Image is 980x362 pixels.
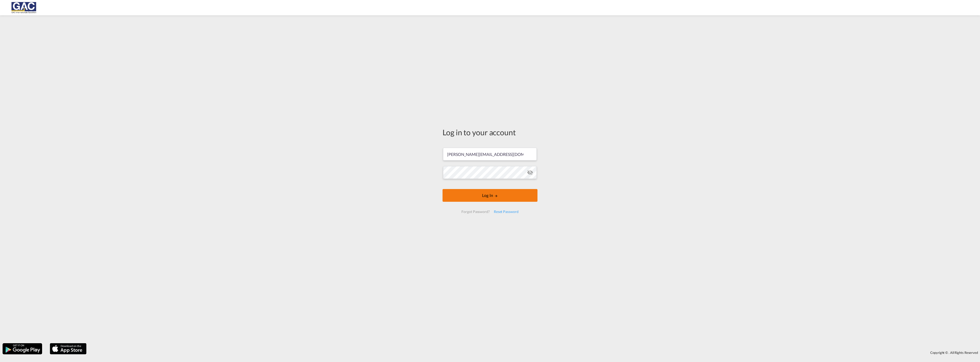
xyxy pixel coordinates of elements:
[89,348,980,357] div: Copyright © . All Rights Reserved
[443,127,537,138] div: Log in to your account
[443,148,537,160] input: Enter email/phone number
[8,2,42,14] img: 9f305d00dc7b11eeb4548362177db9c3.png
[2,343,43,355] img: google.png
[443,189,537,202] button: LOGIN
[49,343,87,355] img: apple.png
[527,169,533,176] md-icon: icon-eye-off
[492,207,521,216] div: Reset Password
[459,207,492,216] div: Forgot Password?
